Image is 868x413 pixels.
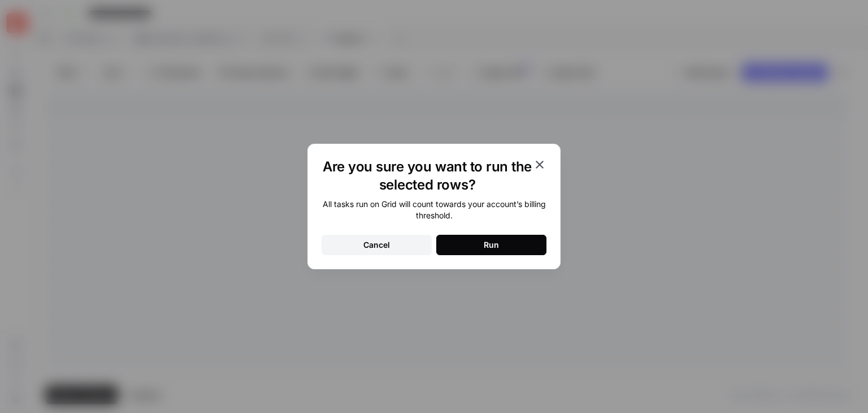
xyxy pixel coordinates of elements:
div: All tasks run on Grid will count towards your account’s billing threshold. [322,199,546,221]
div: Cancel [363,239,390,251]
div: Run [484,239,499,251]
h1: Are you sure you want to run the selected rows? [322,158,533,194]
button: Run [436,235,546,255]
button: Cancel [322,235,432,255]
